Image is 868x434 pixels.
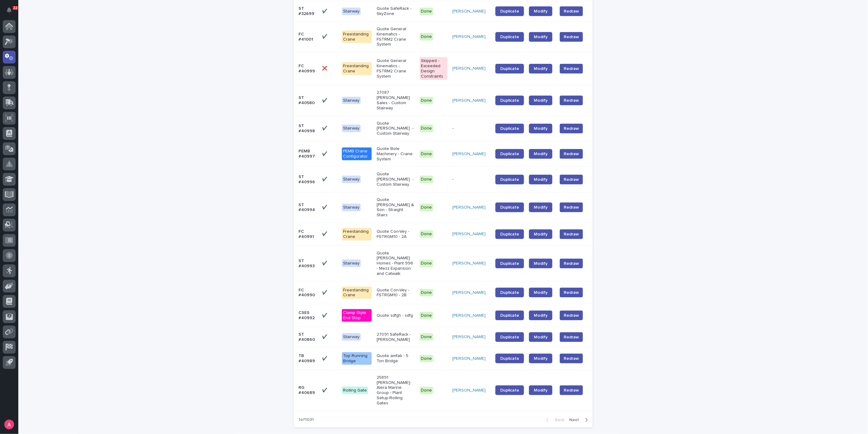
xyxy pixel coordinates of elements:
[452,356,486,361] a: [PERSON_NAME]
[495,96,524,105] a: Duplicate
[322,289,329,295] p: ✔️
[529,64,552,74] a: Modify
[298,288,317,298] p: FC #40990
[529,32,552,42] a: Modify
[294,192,593,223] tr: ST #40994✔️✔️ StairwayQuote [PERSON_NAME] & Son - Straight StairsDone[PERSON_NAME] DuplicateModif...
[534,205,548,210] span: Modify
[564,231,579,237] span: Redraw
[495,385,524,395] a: Duplicate
[342,260,361,267] div: Stairway
[529,332,552,342] a: Modify
[452,388,486,393] a: [PERSON_NAME]
[452,151,486,157] a: [PERSON_NAME]
[534,152,548,156] span: Modify
[322,312,329,318] p: ✔️
[541,417,567,423] button: Back
[377,313,415,318] p: Quote sdfgh - sdfg
[560,202,583,212] button: Redraw
[564,177,579,183] span: Redraw
[298,174,317,185] p: ST #40996
[567,417,593,423] button: Next
[322,333,329,340] p: ✔️
[495,354,524,363] a: Duplicate
[500,35,519,39] span: Duplicate
[322,97,329,103] p: ✔️
[420,333,433,341] div: Done
[377,197,415,218] p: Quote [PERSON_NAME] & Son - Straight Stairs
[529,288,552,297] a: Modify
[560,385,583,395] button: Redraw
[420,125,433,132] div: Done
[342,62,372,75] div: Freestanding Crane
[495,149,524,159] a: Duplicate
[342,286,372,299] div: Freestanding Crane
[495,229,524,239] a: Duplicate
[500,313,519,318] span: Duplicate
[377,288,415,298] p: Quote Con-Vey - FSTRGM10 - 2B
[322,260,329,266] p: ✔️
[342,8,361,15] div: Stairway
[452,334,486,340] a: [PERSON_NAME]
[322,150,329,157] p: ✔️
[377,58,415,79] p: Quote General Kinematics - FSTRM2 Crane System
[452,66,486,71] a: [PERSON_NAME]
[564,312,579,319] span: Redraw
[529,259,552,268] a: Modify
[377,332,415,342] p: 27091 SafeRack - [PERSON_NAME]
[298,202,317,213] p: ST #40994
[529,202,552,212] a: Modify
[420,176,433,183] div: Done
[500,261,519,266] span: Duplicate
[342,333,361,341] div: Stairway
[322,33,329,39] p: ✔️
[420,355,433,363] div: Done
[529,311,552,320] a: Modify
[377,229,415,239] p: Quote Con-Vey - FSTRGM10 - 2A
[377,251,415,276] p: Quote [PERSON_NAME] Homes - Plant 996 - Mezz Expansion and Catwalk
[294,304,593,327] tr: CSES #40992✔️✔️ Clamp Style End StopQuote sdfgh - sdfgDone[PERSON_NAME] DuplicateModifyRedraw
[420,150,433,158] div: Done
[500,152,519,156] span: Duplicate
[534,290,548,295] span: Modify
[294,141,593,166] tr: PEMB #40997✔️✔️ PEMB Crane ConfiguratorQuote Bole Machinery - Crane SystemDone[PERSON_NAME] Dupli...
[534,177,548,182] span: Modify
[495,332,524,342] a: Duplicate
[564,66,579,72] span: Redraw
[298,385,317,396] p: RG #40689
[495,202,524,212] a: Duplicate
[529,354,552,363] a: Modify
[500,126,519,131] span: Duplicate
[534,35,548,39] span: Modify
[298,229,317,239] p: FC #40991
[500,177,519,182] span: Duplicate
[564,8,579,14] span: Redraw
[560,229,583,239] button: Redraw
[529,149,552,159] a: Modify
[298,32,317,42] p: FC #41001
[298,149,317,159] p: PEMB #40997
[564,334,579,340] span: Redraw
[298,353,317,364] p: TB #40989
[298,310,317,321] p: CSES #40992
[13,6,17,10] p: 22
[500,290,519,295] span: Duplicate
[342,125,361,132] div: Stairway
[342,31,372,43] div: Freestanding Crane
[551,418,564,422] span: Back
[564,151,579,157] span: Redraw
[500,205,519,210] span: Duplicate
[294,52,593,85] tr: FC #40999❌❌ Freestanding CraneQuote General Kinematics - FSTRM2 Crane SystemSkipped - Exceeded De...
[500,356,519,361] span: Duplicate
[452,232,486,237] a: [PERSON_NAME]
[342,387,368,394] div: Rolling Gate
[534,126,548,131] span: Modify
[377,146,415,162] p: Quote Bole Machinery - Crane System
[560,64,583,74] button: Redraw
[452,313,486,318] a: [PERSON_NAME]
[560,6,583,16] button: Redraw
[294,22,593,52] tr: FC #41001✔️✔️ Freestanding CraneQuote General Kinematics - FSTRM2 Crane SystemDone[PERSON_NAME] D...
[322,355,329,361] p: ✔️
[294,116,593,141] tr: ST #40998✔️✔️ StairwayQuote [PERSON_NAME] - Custom StairwayDone-DuplicateModifyRedraw
[495,288,524,297] a: Duplicate
[8,7,16,17] div: Notifications22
